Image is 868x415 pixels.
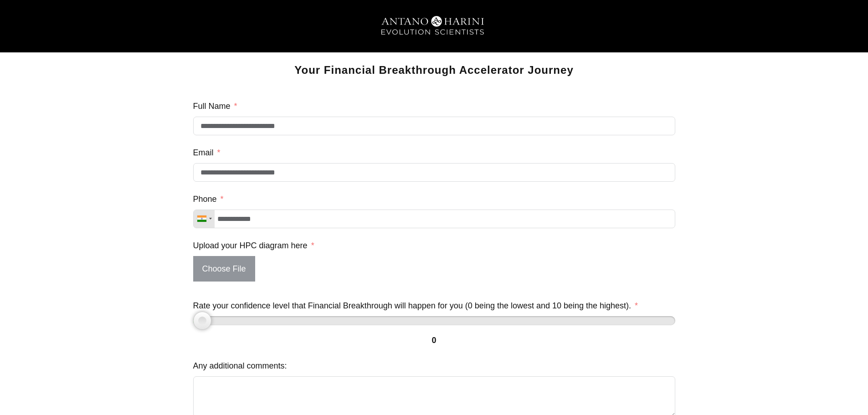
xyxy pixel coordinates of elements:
[194,210,215,228] div: Telephone country code
[193,332,675,348] div: 0
[366,9,503,43] img: A&H_Ev png
[193,358,287,374] label: Any additional comments:
[294,64,573,76] strong: Your Financial Breakthrough Accelerator Journey
[193,191,224,207] label: Phone
[193,144,221,161] label: Email
[193,297,638,314] label: Rate your confidence level that Financial Breakthrough will happen for you (0 being the lowest an...
[193,163,675,182] input: Email
[193,210,675,228] input: Phone
[193,98,237,114] label: Full Name
[193,256,255,282] span: Choose File
[193,237,314,254] label: Upload your HPC diagram here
